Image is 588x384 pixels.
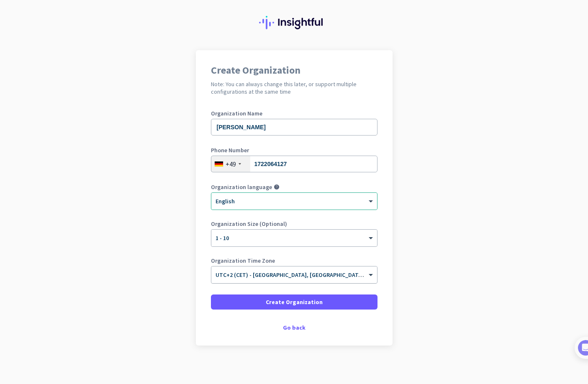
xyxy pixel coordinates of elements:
[211,147,377,153] label: Phone Number
[266,298,323,306] span: Create Organization
[211,325,377,330] div: Go back
[211,119,377,136] input: What is the name of your organization?
[211,110,377,116] label: Organization Name
[211,80,377,95] h2: Note: You can always change this later, or support multiple configurations at the same time
[259,16,329,29] img: Insightful
[211,221,377,227] label: Organization Size (Optional)
[211,184,272,190] label: Organization language
[226,160,236,168] div: +49
[211,294,377,310] button: Create Organization
[211,258,377,264] label: Organization Time Zone
[211,156,377,172] input: 30 123456
[211,65,377,75] h1: Create Organization
[274,184,280,190] i: help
